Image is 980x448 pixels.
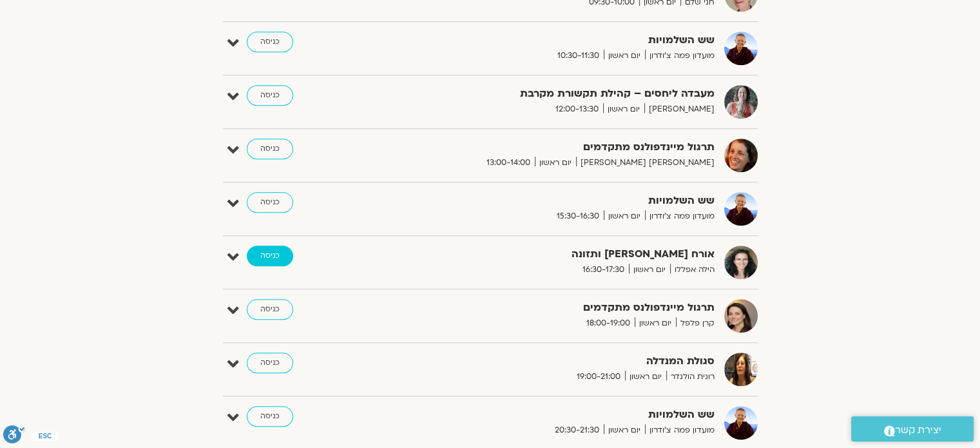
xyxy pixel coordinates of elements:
span: 19:00-21:00 [572,370,625,384]
span: קרן פלפל [676,317,715,330]
span: 12:00-13:30 [551,102,603,116]
span: יום ראשון [604,209,645,223]
a: כניסה [247,32,293,52]
span: [PERSON_NAME] [PERSON_NAME] [576,156,715,170]
a: כניסה [247,246,293,266]
span: [PERSON_NAME] [644,102,715,116]
span: 18:00-19:00 [582,317,635,330]
strong: סגולת המנדלה [399,353,715,370]
span: יום ראשון [635,317,676,330]
span: יום ראשון [604,49,645,63]
a: יצירת קשר [851,416,974,442]
span: 15:30-16:30 [552,209,604,223]
strong: שש השלמויות [399,192,715,209]
strong: שש השלמויות [399,32,715,49]
strong: שש השלמויות [399,406,715,424]
span: 10:30-11:30 [553,49,604,63]
strong: תרגול מיינדפולנס מתקדמים [399,139,715,156]
span: 20:30-21:30 [550,424,604,437]
span: רונית הולנדר [666,370,715,384]
span: יום ראשון [625,370,666,384]
a: כניסה [247,353,293,373]
a: כניסה [247,139,293,159]
a: כניסה [247,299,293,320]
span: הילה אפללו [670,263,715,277]
span: 13:00-14:00 [482,156,535,170]
span: יום ראשון [604,424,645,437]
a: כניסה [247,192,293,213]
span: יום ראשון [629,263,670,277]
span: יום ראשון [535,156,576,170]
span: מועדון פמה צ'ודרון [645,209,715,223]
span: מועדון פמה צ'ודרון [645,424,715,437]
a: כניסה [247,85,293,106]
span: מועדון פמה צ'ודרון [645,49,715,63]
strong: תרגול מיינדפולנס מתקדמים [399,299,715,317]
a: כניסה [247,406,293,427]
strong: מעבדה ליחסים – קהילת תקשורת מקרבת [399,85,715,102]
span: יצירת קשר [895,422,941,439]
strong: אורח [PERSON_NAME] ותזונה [399,246,715,263]
span: יום ראשון [603,102,644,116]
span: 16:30-17:30 [578,263,629,277]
